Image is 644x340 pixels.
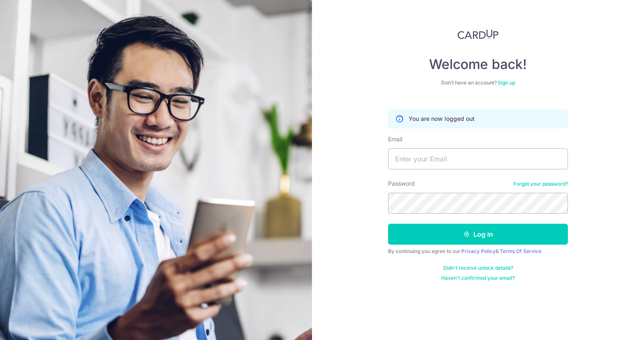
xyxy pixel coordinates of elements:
[388,179,415,188] label: Password
[441,275,515,281] a: Haven't confirmed your email?
[409,115,475,123] p: You are now logged out
[388,79,568,86] div: Don’t have an account?
[388,224,568,245] button: Log in
[388,56,568,73] h4: Welcome back!
[500,248,542,254] a: Terms Of Service
[498,79,515,86] a: Sign up
[443,265,513,271] a: Didn't receive unlock details?
[388,248,568,255] div: By continuing you agree to our &
[388,148,568,169] input: Enter your Email
[461,248,496,254] a: Privacy Policy
[457,29,498,39] img: CardUp Logo
[514,181,568,187] a: Forgot your password?
[388,135,402,143] label: Email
